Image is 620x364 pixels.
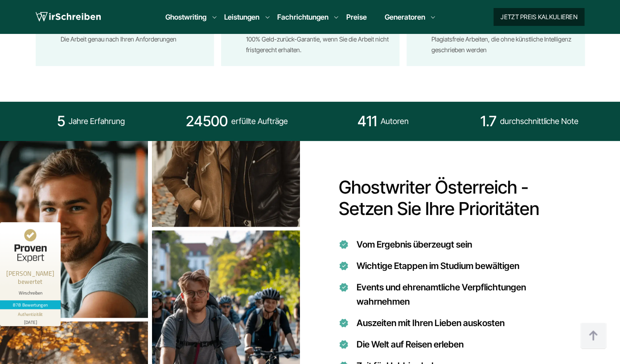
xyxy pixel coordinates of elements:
li: Auszeiten mit Ihren Lieben auskosten [357,316,574,330]
a: Fachrichtungen [277,12,328,22]
strong: 411 [357,112,377,130]
li: Vom Ergebnis überzeugt sein [357,237,574,252]
li: Wichtige Etappen im Studium bewältigen [357,259,574,273]
div: 2 / 3 [152,50,300,225]
div: [DATE] [4,318,57,324]
h2: Ghostwriter Österreich - Setzen Sie Ihre Prioritäten [339,141,574,219]
img: logo wirschreiben [36,10,101,24]
li: Die Welt auf Reisen erleben [357,337,574,352]
div: Wirschreiben [4,290,57,296]
strong: 1.7 [480,112,497,130]
div: Die Arbeit genau nach Ihren Anforderungen [61,34,207,55]
div: 100% Geld-zurück-Garantie, wenn Sie die Arbeit nicht fristgerecht erhalten. [246,34,392,55]
a: Preise [346,12,366,21]
span: Jahre Erfahrung [69,114,125,128]
div: Authentizität [18,311,43,318]
span: durchschnittliche Note [500,114,579,128]
strong: 24500 [186,112,228,130]
a: Leistungen [224,12,259,22]
strong: 5 [57,112,65,130]
a: Generatoren [384,12,425,22]
span: erfüllte Aufträge [231,114,288,128]
button: Jetzt Preis kalkulieren [493,8,584,26]
img: button top [580,323,607,349]
div: Plagiatsfreie Arbeiten, die ohne künstliche Intelligenz geschrieben werden [431,34,578,55]
li: Events und ehrenamtliche Verpflichtungen wahrnehmen [357,280,574,309]
a: Ghostwriting [165,12,206,22]
span: Autoren [381,114,409,128]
